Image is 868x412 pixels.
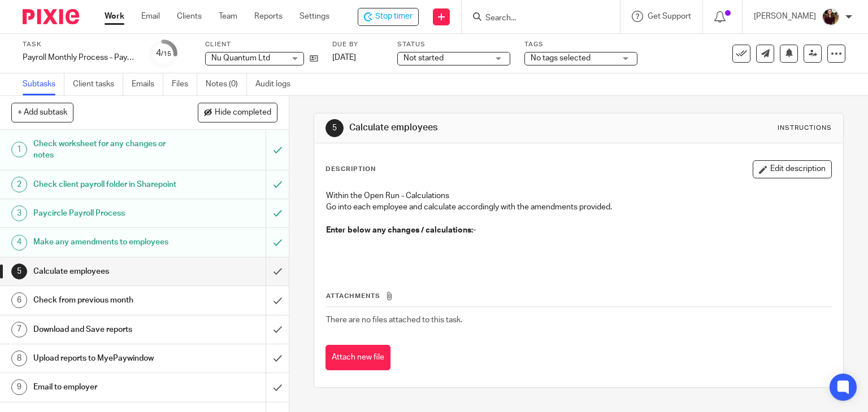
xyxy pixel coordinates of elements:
[177,11,202,22] a: Clients
[822,8,840,26] img: MaxAcc_Sep21_ElliDeanPhoto_030.jpg
[325,119,344,137] div: 5
[254,11,283,22] a: Reports
[255,73,299,95] a: Audit logs
[23,73,64,95] a: Subtasks
[161,51,171,57] small: /15
[33,321,181,338] h1: Download and Save reports
[33,135,181,164] h1: Check worksheet for any changes or notes
[754,11,816,22] p: [PERSON_NAME]
[172,73,197,95] a: Files
[11,205,27,221] div: 3
[33,263,181,280] h1: Calculate employees
[141,11,160,22] a: Email
[105,11,124,22] a: Work
[219,11,237,22] a: Team
[215,108,271,117] span: Hide completed
[358,8,419,26] div: Nu Quantum Ltd - Payroll Monthly Process - Paycircle
[205,40,318,49] label: Client
[198,103,277,122] button: Hide completed
[11,292,27,308] div: 6
[375,11,413,23] span: Stop timer
[524,40,637,49] label: Tags
[484,14,586,24] input: Search
[206,73,247,95] a: Notes (0)
[23,9,79,24] img: Pixie
[23,40,136,49] label: Task
[11,142,27,157] div: 1
[11,103,73,122] button: + Add subtask
[211,54,270,62] span: Nu Quantum Ltd
[326,293,380,299] span: Attachments
[11,264,27,279] div: 5
[531,54,591,62] span: No tags selected
[648,12,691,20] span: Get Support
[73,73,123,95] a: Client tasks
[326,316,462,324] span: There are no files attached to this task.
[33,350,181,367] h1: Upload reports to MyePaywindow
[753,160,832,178] button: Edit description
[403,54,444,62] span: Not started
[349,122,602,134] h1: Calculate employees
[332,40,383,49] label: Due by
[778,124,832,133] div: Instructions
[325,165,376,174] p: Description
[397,40,510,49] label: Status
[33,292,181,309] h1: Check from previous month
[11,350,27,366] div: 8
[326,226,476,234] strong: Enter below any changes / calculations:-
[156,47,171,60] div: 4
[11,322,27,338] div: 7
[33,205,181,222] h1: Paycircle Payroll Process
[11,177,27,192] div: 2
[11,235,27,251] div: 4
[132,73,163,95] a: Emails
[300,11,329,22] a: Settings
[325,345,390,370] button: Attach new file
[326,201,832,213] p: Go into each employee and calculate accordingly with the amendments provided.
[33,176,181,193] h1: Check client payroll folder in Sharepoint
[33,379,181,396] h1: Email to employer
[326,190,832,201] p: Within the Open Run - Calculations
[11,379,27,395] div: 9
[23,52,136,63] div: Payroll Monthly Process - Paycircle
[33,234,181,251] h1: Make any amendments to employees
[332,54,356,62] span: [DATE]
